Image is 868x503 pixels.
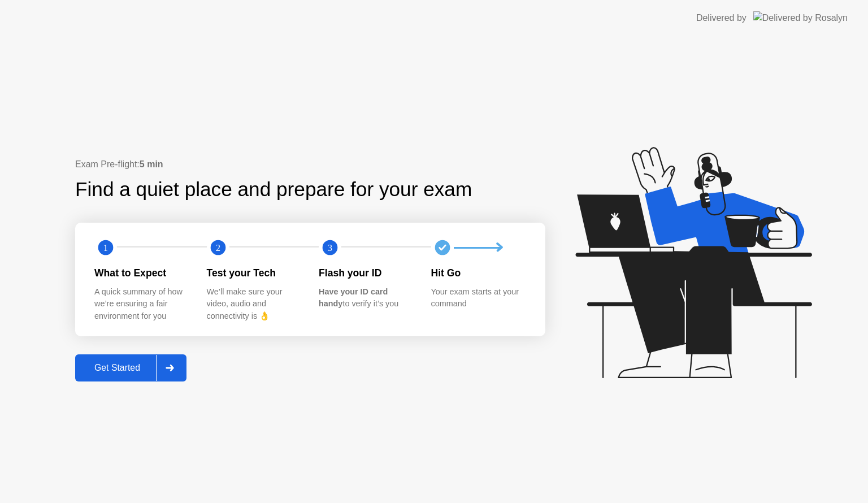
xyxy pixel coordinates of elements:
div: Exam Pre-flight: [75,158,545,171]
button: Get Started [75,354,186,381]
div: Flash your ID [319,266,413,280]
div: Get Started [79,363,156,373]
div: A quick summary of how we’re ensuring a fair environment for you [94,286,189,323]
div: Find a quiet place and prepare for your exam [75,175,474,205]
div: We’ll make sure your video, audio and connectivity is 👌 [207,286,301,323]
img: Delivered by Rosalyn [753,11,848,24]
text: 3 [328,242,332,253]
text: 1 [103,242,108,253]
b: Have your ID card handy [319,287,388,309]
div: What to Expect [94,266,189,280]
div: to verify it’s you [319,286,413,310]
div: Delivered by [696,11,747,25]
b: 5 min [140,159,163,169]
div: Hit Go [431,266,526,280]
div: Test your Tech [207,266,301,280]
div: Your exam starts at your command [431,286,526,310]
text: 2 [215,242,220,253]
